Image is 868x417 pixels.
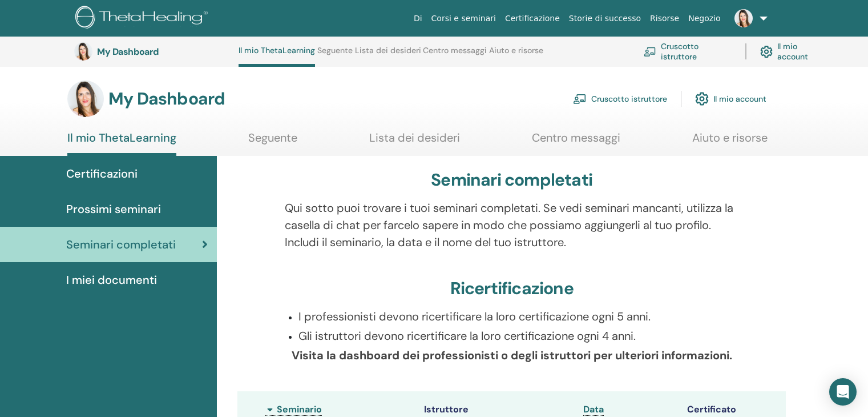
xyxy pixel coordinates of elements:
img: default.jpg [67,81,104,117]
a: Aiuto e risorse [489,46,543,64]
a: Centro messaggi [423,46,487,64]
img: cog.svg [760,43,773,61]
a: Il mio ThetaLearning [239,46,315,67]
a: Certificazione [500,8,564,29]
h3: My Dashboard [108,89,225,109]
a: Negozio [684,8,725,29]
img: default.jpg [734,9,753,27]
a: Storie di successo [564,8,645,29]
a: Il mio ThetaLearning [67,131,176,156]
h3: Seminari completati [431,170,592,190]
p: Qui sotto puoi trovare i tuoi seminari completati. Se vedi seminari mancanti, utilizza la casella... [285,199,739,251]
img: default.jpg [74,42,92,61]
p: I professionisti devono ricertificare la loro certificazione ogni 5 anni. [298,308,739,325]
h3: Ricertificazione [450,278,574,299]
a: Di [409,8,427,29]
span: I miei documenti [66,271,157,288]
a: Lista dei desideri [369,131,460,153]
a: Cruscotto istruttore [644,39,732,64]
img: chalkboard-teacher.svg [644,47,656,57]
p: Gli istruttori devono ricertificare la loro certificazione ogni 4 anni. [298,327,739,344]
a: Corsi e seminari [427,8,500,29]
a: Seguente [317,46,353,64]
img: chalkboard-teacher.svg [573,94,587,104]
a: Aiuto e risorse [692,131,768,153]
a: Lista dei desideri [355,46,421,64]
a: Cruscotto istruttore [573,86,667,111]
div: Open Intercom Messenger [829,378,857,406]
span: Data [583,403,604,415]
a: Risorse [645,8,684,29]
a: Centro messaggi [532,131,620,153]
img: logo.png [75,6,212,31]
h3: My Dashboard [97,46,211,57]
a: Data [583,403,604,416]
img: cog.svg [695,89,709,109]
span: Prossimi seminari [66,201,161,218]
b: Visita la dashboard dei professionisti o degli istruttori per ulteriori informazioni. [292,348,732,363]
a: Il mio account [695,86,766,111]
a: Il mio account [760,39,826,64]
span: Certificazioni [66,165,138,182]
a: Seguente [248,131,297,153]
span: Seminari completati [66,236,176,253]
